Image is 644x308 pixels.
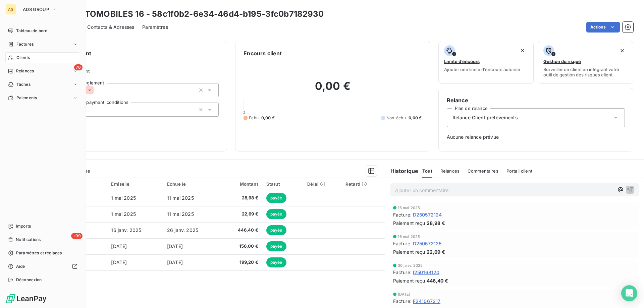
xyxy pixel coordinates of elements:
div: Délai [307,181,337,187]
h6: Informations client [41,49,219,57]
span: payée [266,225,286,235]
span: 28,98 € [427,220,445,227]
span: Tableau de bord [16,28,47,34]
span: 30 janv. 2025 [398,263,423,267]
span: Facture : [393,240,412,247]
span: payée [266,241,286,251]
span: payée [266,257,286,267]
span: Aucune relance prévue [447,134,625,140]
span: Paramètres [142,24,168,30]
span: +99 [71,233,83,239]
span: Relances [16,68,34,74]
span: [DATE] [111,259,127,265]
div: AG [5,4,16,15]
span: 0,00 € [261,115,275,121]
span: Ajouter une limite d’encours autorisé [444,67,520,72]
span: 156,00 € [224,243,258,250]
span: D250572124 [413,211,442,218]
span: Facture : [393,211,412,218]
span: Tout [422,168,432,174]
span: 16 janv. 2025 [111,227,141,233]
span: 16 mai 2025 [398,206,420,210]
span: Paramètres et réglages [16,250,62,256]
span: [DATE] [111,243,127,249]
span: Commentaires [468,168,498,174]
div: Émise le [111,181,159,187]
h6: Historique [385,167,419,175]
span: Déconnexion [16,277,42,283]
a: Paiements [5,93,80,103]
span: Notifications [16,237,41,243]
a: Tâches [5,79,80,90]
span: Limite d’encours [444,59,480,64]
span: Surveiller ce client en intégrant votre outil de gestion des risques client. [543,67,628,77]
span: Relances [440,168,460,174]
a: Factures [5,39,80,50]
span: Paiement reçu [393,248,425,255]
span: Échu [249,115,259,121]
span: 446,40 € [427,277,448,284]
span: 446,40 € [224,227,258,234]
span: 1 mai 2025 [111,211,136,217]
a: Imports [5,221,80,232]
h6: Encours client [244,49,282,57]
span: Paiements [16,95,37,101]
span: 1 mai 2025 [111,195,136,201]
span: Clients [16,55,30,61]
span: payée [266,209,286,219]
a: 76Relances [5,66,80,76]
input: Ajouter une valeur [94,87,99,93]
div: Montant [224,181,258,187]
span: Facture : [393,269,412,276]
div: Open Intercom Messenger [621,285,637,301]
span: 26 janv. 2025 [167,227,198,233]
div: Retard [345,181,381,187]
span: 0 [243,110,245,115]
span: I250168120 [413,269,440,276]
input: Ajouter une valeur [83,107,89,113]
span: F241067217 [413,298,441,305]
button: Limite d’encoursAjouter une limite d’encours autorisé [438,41,534,84]
span: [DATE] [167,243,183,249]
h2: 0,00 € [244,79,422,100]
span: Tâches [16,81,31,87]
h3: L F AUTOMOBILES 16 - 58c1f0b2-6e34-46d4-b195-3fc0b7182930 [59,8,324,20]
span: 16 mai 2025 [398,235,420,239]
a: Tableau de bord [5,25,80,36]
a: Paramètres et réglages [5,248,80,258]
h6: Relance [447,96,625,104]
span: D250572125 [413,240,442,247]
span: 28,98 € [224,195,258,201]
span: 22,69 € [427,248,445,255]
span: Facture : [393,298,412,305]
button: Actions [586,22,620,33]
a: Aide [5,261,80,272]
div: Échue le [167,181,216,187]
span: ADS GROUP [23,7,49,12]
span: [DATE] [167,259,183,265]
button: Gestion du risqueSurveiller ce client en intégrant votre outil de gestion des risques client. [538,41,633,84]
span: 199,20 € [224,259,258,266]
span: Relance Client prélèvements [452,114,518,121]
span: Factures [16,41,34,47]
span: [DATE] [398,292,411,296]
div: Statut [266,181,300,187]
span: Contacts & Adresses [87,24,134,30]
span: Imports [16,223,31,229]
span: Non-échu [386,115,406,121]
span: Paiement reçu [393,277,425,284]
span: payée [266,193,286,203]
span: 11 mai 2025 [167,211,194,217]
span: 76 [74,64,83,70]
span: Propriétés Client [54,68,219,78]
span: 11 mai 2025 [167,195,194,201]
span: Portail client [506,168,532,174]
span: 22,69 € [224,211,258,218]
span: Paiement reçu [393,220,425,227]
img: Logo LeanPay [5,293,47,304]
span: 0,00 € [409,115,422,121]
a: Clients [5,52,80,63]
span: Aide [16,263,25,269]
span: Gestion du risque [543,59,581,64]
